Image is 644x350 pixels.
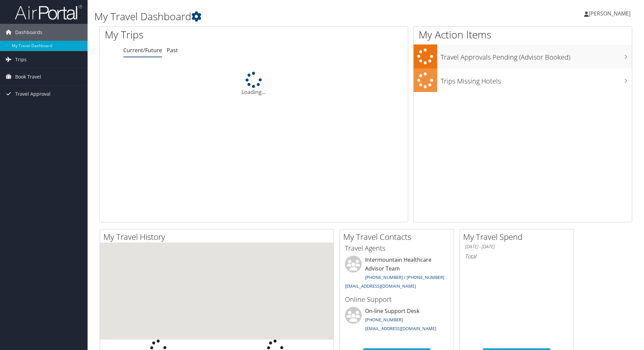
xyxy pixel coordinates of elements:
div: Loading... [100,72,408,96]
a: [PHONE_NUMBER] / [PHONE_NUMBER] [365,274,444,280]
h3: Travel Agents [345,244,449,253]
h2: My Travel Spend [463,231,574,243]
h2: My Travel Contacts [343,231,454,243]
span: Book Travel [15,68,41,85]
h3: Trips Missing Hotels [441,73,632,86]
h1: My Trips [105,28,275,42]
a: [EMAIL_ADDRESS][DOMAIN_NAME] [365,325,436,331]
span: Dashboards [15,24,42,41]
a: [PHONE_NUMBER] [365,317,403,323]
h2: My Travel History [103,231,333,243]
a: [EMAIL_ADDRESS][DOMAIN_NAME] [345,283,416,289]
span: Trips [15,51,27,68]
h6: [DATE] - [DATE] [465,244,569,250]
a: Past [167,46,178,54]
span: [PERSON_NAME] [589,10,631,17]
h3: Travel Approvals Pending (Advisor Booked) [441,49,632,62]
h1: My Action Items [414,28,632,42]
a: [PERSON_NAME] [584,3,637,24]
span: Travel Approval [15,86,51,102]
a: Travel Approvals Pending (Advisor Booked) [414,44,632,68]
a: Trips Missing Hotels [414,68,632,92]
h6: Total [465,253,569,260]
a: Current/Future [123,46,162,54]
img: airportal-logo.png [15,4,82,20]
li: Intermountain Healthcare Advisor Team [342,256,452,292]
h3: Online Support [345,295,449,304]
li: On-line Support Desk [342,307,452,335]
h1: My Travel Dashboard [94,9,456,24]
